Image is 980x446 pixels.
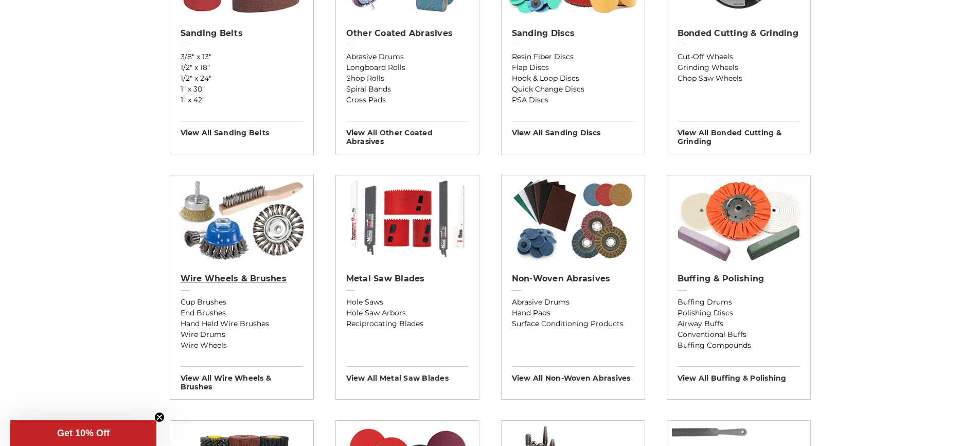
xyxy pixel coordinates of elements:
[678,28,800,39] h2: Bonded Cutting & Grinding
[506,175,639,263] img: Non-woven Abrasives
[346,366,469,383] h3: View All metal saw blades
[181,73,303,84] a: 1/2" x 24"
[512,274,634,284] h2: Non-woven Abrasives
[181,121,303,137] h3: View All sanding belts
[181,28,303,39] h2: Sanding Belts
[512,62,634,73] a: Flap Discs
[175,175,308,263] img: Wire Wheels & Brushes
[57,428,110,438] span: Get 10% Off
[181,51,303,62] a: 3/8" x 13"
[512,84,634,95] a: Quick Change Discs
[346,274,469,284] h2: Metal Saw Blades
[512,308,634,318] a: Hand Pads
[181,62,303,73] a: 1/2" x 18"
[181,308,303,318] a: End Brushes
[346,51,469,62] a: Abrasive Drums
[181,340,303,351] a: Wire Wheels
[678,329,800,340] a: Conventional Buffs
[672,175,805,263] img: Buffing & Polishing
[346,73,469,84] a: Shop Rolls
[678,62,800,73] a: Grinding Wheels
[346,28,469,39] h2: Other Coated Abrasives
[346,297,469,308] a: Hole Saws
[512,51,634,62] a: Resin Fiber Discs
[181,366,303,391] h3: View All wire wheels & brushes
[154,412,165,422] button: Close teaser
[512,297,634,308] a: Abrasive Drums
[678,308,800,318] a: Polishing Discs
[181,95,303,105] a: 1" x 42"
[678,121,800,146] h3: View All bonded cutting & grinding
[346,308,469,318] a: Hole Saw Arbors
[678,274,800,284] h2: Buffing & Polishing
[181,318,303,329] a: Hand Held Wire Brushes
[678,51,800,62] a: Cut-Off Wheels
[678,340,800,351] a: Buffing Compounds
[341,175,474,263] img: Metal Saw Blades
[346,84,469,95] a: Spiral Bands
[181,274,303,284] h2: Wire Wheels & Brushes
[512,366,634,383] h3: View All non-woven abrasives
[346,318,469,329] a: Reciprocating Blades
[678,297,800,308] a: Buffing Drums
[181,84,303,95] a: 1" x 30"
[512,95,634,105] a: PSA Discs
[346,121,469,146] h3: View All other coated abrasives
[181,329,303,340] a: Wire Drums
[512,318,634,329] a: Surface Conditioning Products
[181,297,303,308] a: Cup Brushes
[678,318,800,329] a: Airway Buffs
[10,420,156,446] div: Get 10% OffClose teaser
[678,73,800,84] a: Chop Saw Wheels
[346,95,469,105] a: Cross Pads
[512,121,634,137] h3: View All sanding discs
[346,62,469,73] a: Longboard Rolls
[512,73,634,84] a: Hook & Loop Discs
[678,366,800,383] h3: View All buffing & polishing
[512,28,634,39] h2: Sanding Discs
